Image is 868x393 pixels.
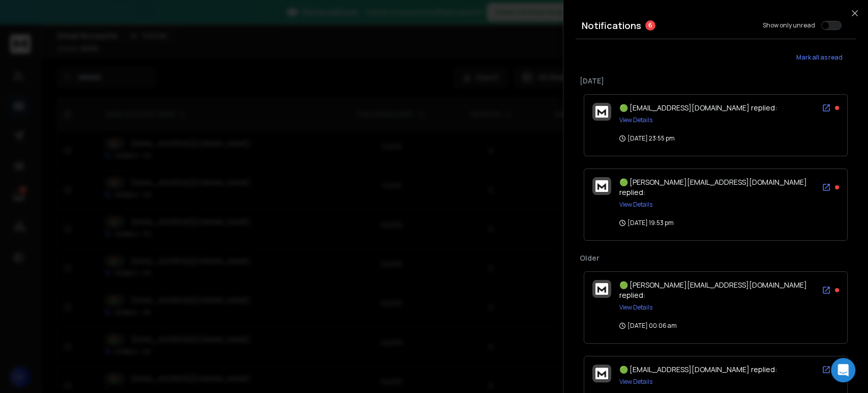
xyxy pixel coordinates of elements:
[783,47,856,68] button: Mark all as read
[619,322,677,330] p: [DATE] 00:06 am
[595,368,608,379] img: logo
[763,21,815,30] label: Show only unread
[595,283,608,295] img: logo
[796,53,843,62] span: Mark all as read
[619,280,807,300] span: 🟢 [PERSON_NAME][EMAIL_ADDRESS][DOMAIN_NAME] replied:
[580,76,852,86] p: [DATE]
[619,103,777,113] span: 🟢 [EMAIL_ADDRESS][DOMAIN_NAME] replied:
[831,358,855,382] div: Open Intercom Messenger
[619,201,652,209] button: View Details
[619,378,652,386] button: View Details
[619,364,777,374] span: 🟢 [EMAIL_ADDRESS][DOMAIN_NAME] replied:
[645,20,655,31] span: 6
[619,219,674,227] p: [DATE] 19:53 pm
[582,18,641,33] h3: Notifications
[619,134,675,143] p: [DATE] 23:55 pm
[619,177,807,197] span: 🟢 [PERSON_NAME][EMAIL_ADDRESS][DOMAIN_NAME] replied:
[619,303,652,312] button: View Details
[595,106,608,118] img: logo
[580,253,852,263] p: Older
[619,116,652,124] button: View Details
[595,180,608,192] img: logo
